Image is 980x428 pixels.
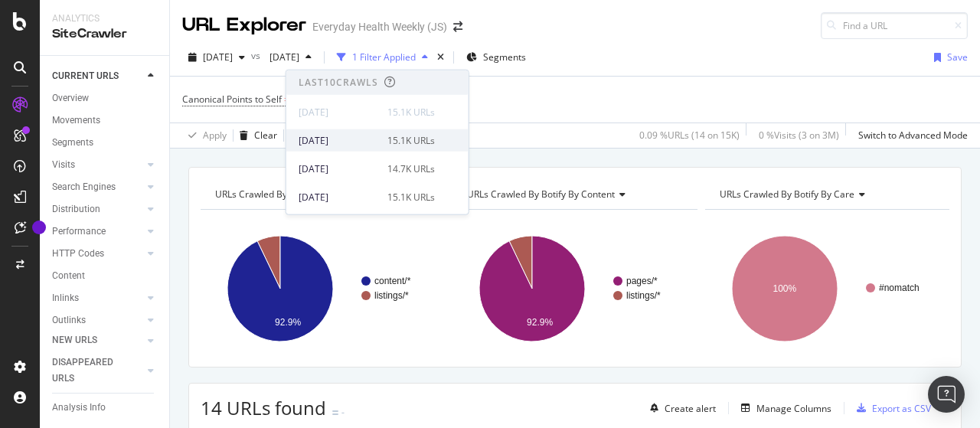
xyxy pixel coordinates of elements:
[52,113,100,129] div: Movements
[52,25,157,43] div: SiteCrawler
[387,162,435,175] div: 14.7K URLs
[821,12,968,39] input: Find a URL
[251,49,263,62] span: vs
[52,135,93,151] div: Segments
[374,290,409,301] text: listings/*
[52,268,158,284] a: Content
[773,283,796,294] text: 100%
[52,290,143,306] a: Inlinks
[467,188,615,201] span: URLs Crawled By Botify By content
[626,276,658,286] text: pages/*
[212,182,431,207] h4: URLs Crawled By Botify By pagetype
[201,395,326,420] span: 14 URLs found
[234,123,277,148] button: Clear
[284,93,289,106] span: =
[460,45,532,70] button: Segments
[928,45,968,70] button: Save
[182,93,282,106] span: Canonical Points to Self
[201,222,441,355] svg: A chart.
[665,402,716,415] div: Create alert
[52,113,158,129] a: Movements
[341,406,345,419] div: -
[464,182,683,207] h4: URLs Crawled By Botify By content
[626,290,661,301] text: listings/*
[52,201,143,217] a: Distribution
[263,51,299,64] span: 2025 Sep. 14th
[735,399,831,417] button: Manage Columns
[182,45,251,70] button: [DATE]
[52,224,106,240] div: Performance
[52,290,79,306] div: Inlinks
[299,162,378,175] div: [DATE]
[947,51,968,64] div: Save
[182,12,306,38] div: URL Explorer
[52,400,106,416] div: Analysis Info
[52,246,143,262] a: HTTP Codes
[639,129,740,142] div: 0.09 % URLs ( 14 on 15K )
[872,402,931,415] div: Export as CSV
[52,268,85,284] div: Content
[332,410,338,415] img: Equal
[52,224,143,240] a: Performance
[331,45,434,70] button: 1 Filter Applied
[52,354,143,387] a: DISAPPEARED URLS
[717,182,936,207] h4: URLs Crawled By Botify By care
[32,221,46,234] div: Tooltip anchor
[434,50,447,65] div: times
[299,76,378,89] div: Last 10 Crawls
[299,133,378,147] div: [DATE]
[52,135,158,151] a: Segments
[756,402,831,415] div: Manage Columns
[52,68,119,84] div: CURRENT URLS
[299,190,378,204] div: [DATE]
[203,51,233,64] span: 2025 Sep. 28th
[879,283,920,293] text: #nomatch
[254,129,277,142] div: Clear
[387,190,435,204] div: 15.1K URLs
[52,312,143,328] a: Outlinks
[852,123,968,148] button: Switch to Advanced Mode
[387,133,435,147] div: 15.1K URLs
[52,312,86,328] div: Outlinks
[52,157,143,173] a: Visits
[52,354,129,387] div: DISAPPEARED URLS
[52,179,143,195] a: Search Engines
[52,246,104,262] div: HTTP Codes
[851,396,931,420] button: Export as CSV
[299,105,378,119] div: [DATE]
[52,179,116,195] div: Search Engines
[52,157,75,173] div: Visits
[52,201,100,217] div: Distribution
[453,21,462,32] div: arrow-right-arrow-left
[387,105,435,119] div: 15.1K URLs
[52,90,89,106] div: Overview
[52,68,143,84] a: CURRENT URLS
[52,90,158,106] a: Overview
[52,400,158,416] a: Analysis Info
[858,129,968,142] div: Switch to Advanced Mode
[352,51,416,64] div: 1 Filter Applied
[928,376,965,413] div: Open Intercom Messenger
[483,51,526,64] span: Segments
[203,129,227,142] div: Apply
[644,396,716,420] button: Create alert
[52,332,143,348] a: NEW URLS
[527,317,553,328] text: 92.9%
[705,222,946,355] svg: A chart.
[284,123,324,148] button: Save
[215,188,369,201] span: URLs Crawled By Botify By pagetype
[275,317,301,328] text: 92.9%
[52,332,97,348] div: NEW URLS
[182,123,227,148] button: Apply
[452,222,693,355] svg: A chart.
[374,276,411,286] text: content/*
[263,45,318,70] button: [DATE]
[720,188,854,201] span: URLs Crawled By Botify By care
[52,12,157,25] div: Analytics
[759,129,839,142] div: 0 % Visits ( 3 on 3M )
[312,19,447,34] div: Everyday Health Weekly (JS)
